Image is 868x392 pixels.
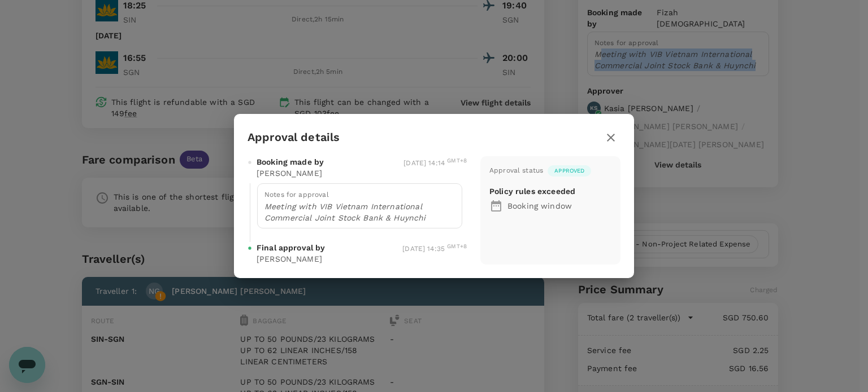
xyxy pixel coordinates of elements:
[264,201,455,223] p: Meeting with VIB Vietnam International Commercial Joint Stock Bank & Huynchi
[507,200,611,212] p: Booking window
[257,156,324,168] span: Booking made by
[402,245,467,253] span: [DATE] 14:35
[447,157,467,164] sup: GMT+8
[257,242,325,253] span: Final approval by
[248,131,340,144] h3: Approval details
[489,186,575,197] p: Policy rules exceeded
[257,253,322,265] p: [PERSON_NAME]
[257,168,322,179] p: [PERSON_NAME]
[264,191,329,199] span: Notes for approval
[403,159,467,167] span: [DATE] 14:14
[489,165,543,177] div: Approval status
[548,167,591,175] span: Approved
[447,243,467,249] sup: GMT+8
